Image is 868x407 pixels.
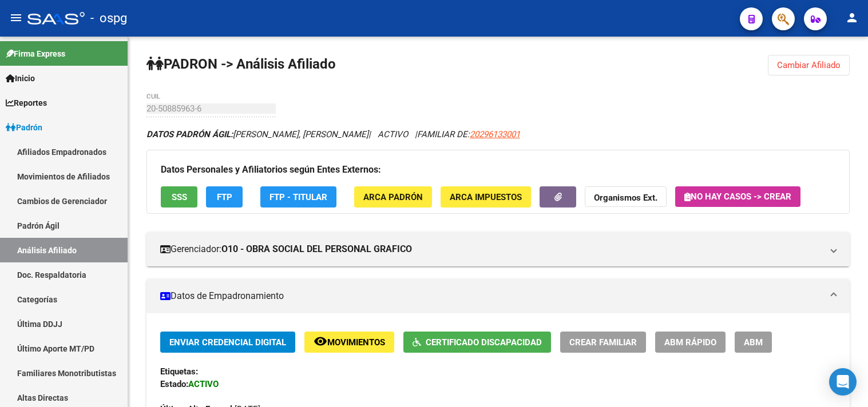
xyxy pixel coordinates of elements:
[304,332,394,353] button: Movimientos
[845,11,859,25] mat-icon: person
[470,129,520,139] span: 20296133001
[6,97,47,109] span: Reportes
[684,191,791,202] span: No hay casos -> Crear
[269,192,327,202] span: FTP - Titular
[777,60,841,70] span: Cambiar Afiliado
[664,337,716,348] span: ABM Rápido
[655,332,726,353] button: ABM Rápido
[160,332,295,353] button: Enviar Credencial Digital
[161,186,197,208] button: SSS
[172,192,187,202] span: SSS
[160,290,822,302] mat-panel-title: Datos de Empadronamiento
[206,186,243,208] button: FTP
[260,186,336,208] button: FTP - Titular
[188,379,219,389] strong: ACTIVO
[426,337,542,348] span: Certificado Discapacidad
[403,332,551,353] button: Certificado Discapacidad
[354,186,432,208] button: ARCA Padrón
[90,6,127,31] span: - ospg
[160,379,188,389] strong: Estado:
[146,129,233,139] strong: DATOS PADRÓN ÁGIL:
[327,337,385,348] span: Movimientos
[735,332,772,353] button: ABM
[441,186,531,208] button: ARCA Impuestos
[560,332,646,353] button: Crear Familiar
[829,368,857,396] div: Open Intercom Messenger
[6,121,42,134] span: Padrón
[363,192,423,202] span: ARCA Padrón
[161,162,835,178] h3: Datos Personales y Afiliatorios según Entes Externos:
[6,72,35,85] span: Inicio
[6,47,65,60] span: Firma Express
[417,129,520,139] span: FAMILIAR DE:
[314,334,327,348] mat-icon: remove_red_eye
[744,337,763,348] span: ABM
[569,337,637,348] span: Crear Familiar
[160,366,198,377] strong: Etiquetas:
[146,129,368,139] span: [PERSON_NAME], [PERSON_NAME]
[217,192,232,202] span: FTP
[146,129,520,139] i: | ACTIVO |
[146,232,850,266] mat-expansion-panel-header: Gerenciador:O10 - OBRA SOCIAL DEL PERSONAL GRAFICO
[160,243,822,256] mat-panel-title: Gerenciador:
[146,279,850,313] mat-expansion-panel-header: Datos de Empadronamiento
[221,243,412,256] strong: O10 - OBRA SOCIAL DEL PERSONAL GRAFICO
[675,186,800,207] button: No hay casos -> Crear
[594,193,657,203] strong: Organismos Ext.
[9,11,23,25] mat-icon: menu
[169,337,286,348] span: Enviar Credencial Digital
[768,55,850,75] button: Cambiar Afiliado
[146,56,336,72] strong: PADRON -> Análisis Afiliado
[450,192,522,202] span: ARCA Impuestos
[585,186,667,208] button: Organismos Ext.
